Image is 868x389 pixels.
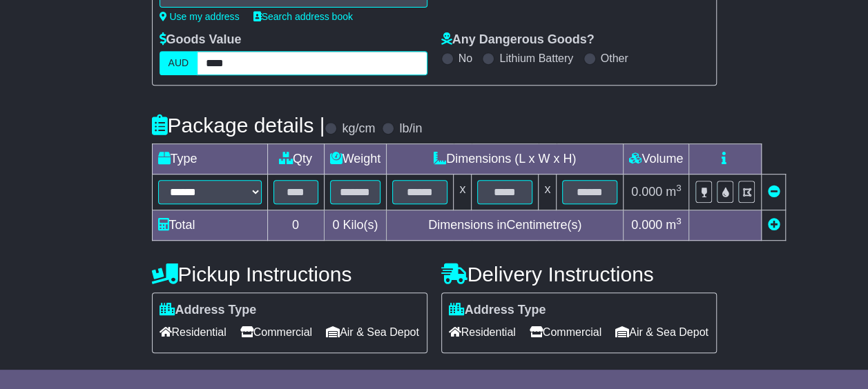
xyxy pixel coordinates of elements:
[615,321,708,343] span: Air & Sea Depot
[152,144,267,174] td: Type
[399,121,422,137] label: lb/in
[253,11,353,22] a: Search address book
[160,11,240,22] a: Use my address
[767,218,780,232] a: Add new item
[387,144,624,174] td: Dimensions (L x W x H)
[324,144,387,174] td: Weight
[152,114,325,137] h4: Package details |
[666,185,682,199] span: m
[454,174,472,210] td: x
[267,144,324,174] td: Qty
[499,52,573,65] label: Lithium Battery
[441,263,717,286] h4: Delivery Instructions
[332,218,339,232] span: 0
[387,210,624,241] td: Dimensions in Centimetre(s)
[240,321,312,343] span: Commercial
[767,185,780,199] a: Remove this item
[160,32,242,48] label: Goods Value
[530,321,601,343] span: Commercial
[267,210,324,241] td: 0
[152,263,427,286] h4: Pickup Instructions
[324,210,387,241] td: Kilo(s)
[601,52,628,65] label: Other
[449,321,516,343] span: Residential
[631,218,662,232] span: 0.000
[676,183,682,193] sup: 3
[441,32,595,48] label: Any Dangerous Goods?
[666,218,682,232] span: m
[342,121,375,137] label: kg/cm
[676,216,682,226] sup: 3
[160,321,226,343] span: Residential
[160,303,257,318] label: Address Type
[459,52,472,65] label: No
[631,185,662,199] span: 0.000
[539,174,557,210] td: x
[160,51,198,75] label: AUD
[326,321,419,343] span: Air & Sea Depot
[449,303,546,318] label: Address Type
[624,144,689,174] td: Volume
[152,210,267,241] td: Total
